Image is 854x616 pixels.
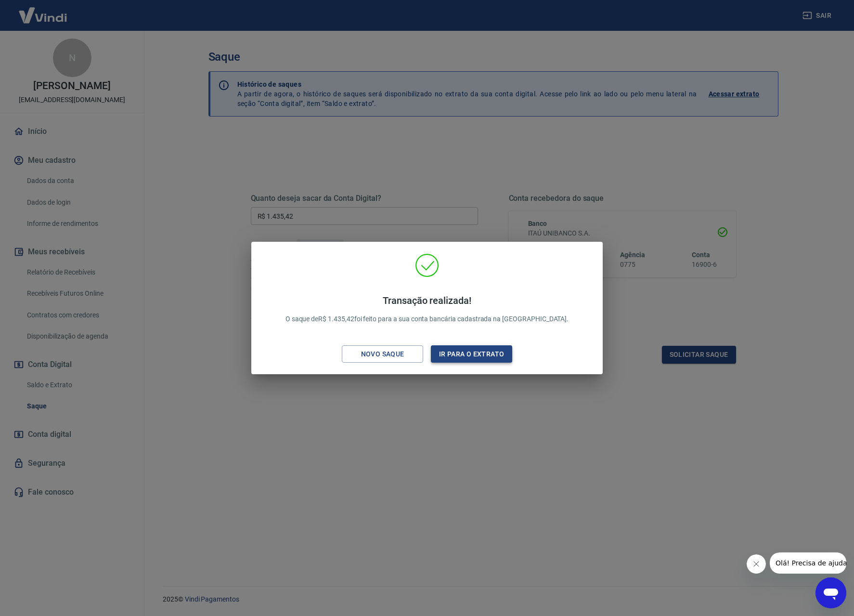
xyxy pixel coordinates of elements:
[770,552,846,574] iframe: Mensagem da empresa
[342,345,423,363] button: Novo saque
[431,345,512,363] button: Ir para o extrato
[747,554,766,574] iframe: Fechar mensagem
[285,295,569,324] p: O saque de R$ 1.435,42 foi feito para a sua conta bancária cadastrada na [GEOGRAPHIC_DATA].
[349,348,416,360] div: Novo saque
[285,295,569,306] h4: Transação realizada!
[815,577,846,608] iframe: Botão para abrir a janela de mensagens
[6,7,81,14] span: Olá! Precisa de ajuda?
